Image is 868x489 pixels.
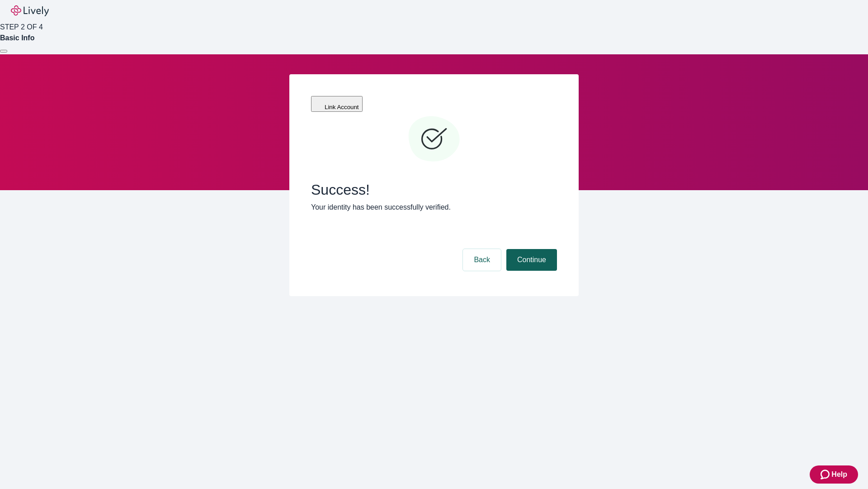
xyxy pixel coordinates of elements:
button: Zendesk support iconHelp [810,465,858,484]
button: Back [463,249,501,271]
img: Lively [11,5,49,16]
svg: Zendesk support icon [821,469,831,480]
button: Continue [506,249,557,271]
p: Your identity has been successfully verified. [311,202,557,213]
button: Link Account [311,96,363,112]
span: Success! [311,181,557,198]
span: Help [831,469,847,480]
svg: Checkmark icon [407,112,461,167]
